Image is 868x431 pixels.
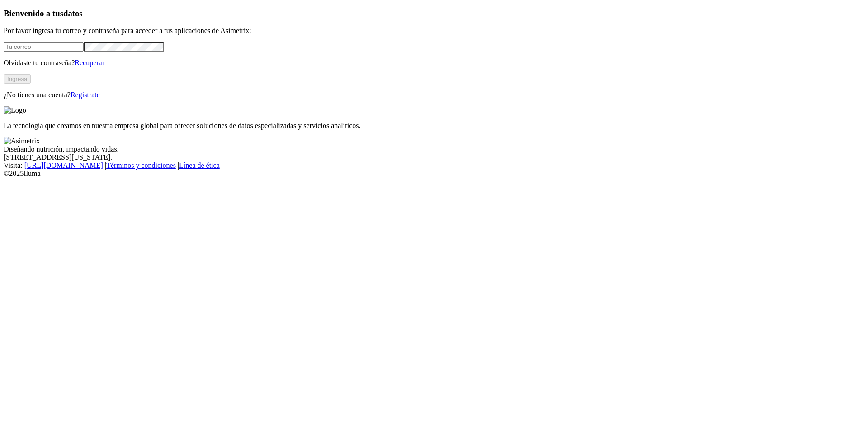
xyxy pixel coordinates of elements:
[71,91,100,99] a: Regístrate
[4,137,40,145] img: Asimetrix
[4,74,31,84] button: Ingresa
[4,122,864,130] p: La tecnología que creamos en nuestra empresa global para ofrecer soluciones de datos especializad...
[4,153,864,161] div: [STREET_ADDRESS][US_STATE].
[4,59,864,67] p: Olvidaste tu contraseña?
[4,42,84,52] input: Tu correo
[4,9,864,19] h3: Bienvenido a tus
[4,106,26,114] img: Logo
[75,59,104,66] a: Recuperar
[4,145,864,153] div: Diseñando nutrición, impactando vidas.
[179,161,220,169] a: Línea de ética
[4,170,864,178] div: © 2025 Iluma
[24,161,103,169] a: [URL][DOMAIN_NAME]
[106,161,176,169] a: Términos y condiciones
[4,161,864,170] div: Visita : | |
[4,91,864,99] p: ¿No tienes una cuenta?
[63,9,83,18] span: datos
[4,27,864,35] p: Por favor ingresa tu correo y contraseña para acceder a tus aplicaciones de Asimetrix:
